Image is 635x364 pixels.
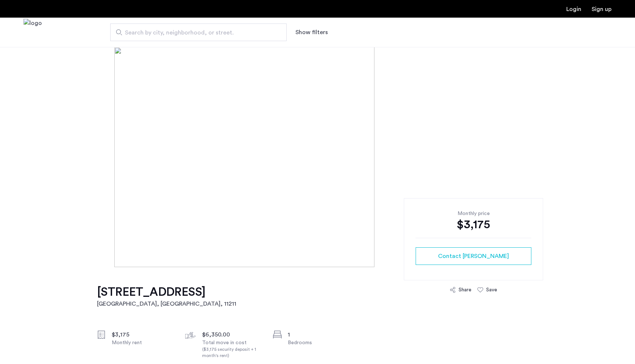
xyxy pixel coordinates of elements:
[486,286,497,294] div: Save
[288,330,349,339] div: 1
[416,217,531,232] div: $3,175
[295,28,328,37] button: Show or hide filters
[416,247,531,265] button: button
[592,6,611,12] a: Registration
[24,19,42,46] a: Cazamio Logo
[566,6,581,12] a: Login
[202,346,264,359] div: ($3,175 security deposit + 1 month's rent)
[202,330,264,339] div: $6,350.00
[112,330,173,339] div: $3,175
[114,47,521,267] img: [object%20Object]
[110,23,287,41] input: Apartment Search
[112,339,173,346] div: Monthly rent
[459,286,471,294] div: Share
[97,285,236,308] a: [STREET_ADDRESS][GEOGRAPHIC_DATA], [GEOGRAPHIC_DATA], 11211
[416,210,531,217] div: Monthly price
[24,19,42,46] img: logo
[97,285,236,299] h1: [STREET_ADDRESS]
[288,339,349,346] div: Bedrooms
[438,252,509,261] span: Contact [PERSON_NAME]
[125,28,266,37] span: Search by city, neighborhood, or street.
[97,299,236,308] h2: [GEOGRAPHIC_DATA], [GEOGRAPHIC_DATA] , 11211
[202,339,264,359] div: Total move in cost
